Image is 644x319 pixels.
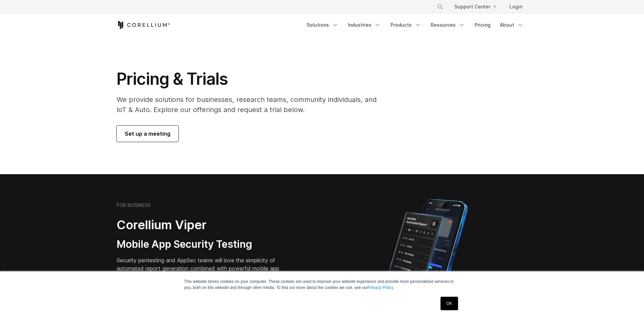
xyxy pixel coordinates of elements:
a: Resources [427,19,469,31]
a: Products [386,19,425,31]
p: Security pentesting and AppSec teams will love the simplicity of automated report generation comb... [117,256,290,281]
a: Privacy Policy. [368,285,394,290]
h1: Pricing & Trials [117,69,386,89]
p: This website stores cookies on your computer. These cookies are used to improve your website expe... [184,278,460,291]
a: Set up a meeting [117,126,178,142]
a: Login [504,1,528,13]
h6: FOR BUSINESS [117,202,150,208]
a: Solutions [303,19,342,31]
span: Set up a meeting [125,130,170,138]
a: Pricing [471,19,495,31]
a: Corellium Home [117,21,170,29]
div: Navigation Menu [429,1,528,13]
img: Corellium MATRIX automated report on iPhone showing app vulnerability test results across securit... [377,196,479,314]
h3: Mobile App Security Testing [117,238,290,251]
div: Navigation Menu [303,19,528,31]
h2: Corellium Viper [117,217,290,233]
a: About [496,19,528,31]
p: We provide solutions for businesses, research teams, community individuals, and IoT & Auto. Explo... [117,95,386,115]
a: OK [440,297,458,310]
button: Search [434,1,446,13]
a: Support Center [449,1,501,13]
a: Industries [344,19,385,31]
